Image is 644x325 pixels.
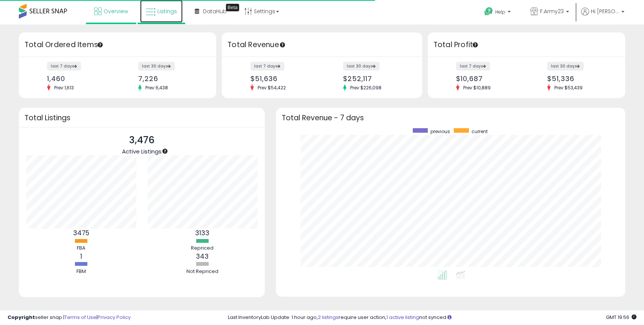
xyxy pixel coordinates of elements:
h3: Total Listings [24,115,259,121]
i: Get Help [484,7,493,16]
span: Hi [PERSON_NAME] [591,8,619,15]
div: $252,117 [343,75,409,83]
label: last 30 days [138,62,175,71]
h3: Total Profit [433,40,620,50]
a: 1 active listing [386,314,419,321]
h3: Total Ordered Items [24,40,211,50]
div: seller snap | | [8,314,131,321]
h3: Total Revenue - 7 days [282,115,620,121]
span: current [472,128,488,135]
div: FBM [59,268,104,275]
div: 7,226 [138,75,203,83]
span: DataHub [203,8,227,15]
span: Prev: $53,439 [551,84,586,91]
div: Tooltip anchor [226,4,239,11]
div: Last InventoryLab Update: 1 hour ago, require user action, not synced. [228,314,637,321]
span: Active Listings [122,147,162,155]
div: 1,460 [47,75,112,83]
div: Tooltip anchor [279,41,286,48]
a: 2 listings [318,314,339,321]
b: 3133 [195,228,209,238]
h3: Total Revenue [227,40,417,50]
div: $10,687 [456,75,521,83]
label: last 7 days [456,62,490,71]
div: $51,336 [547,75,612,83]
div: $51,636 [250,75,316,83]
span: Listings [157,8,177,15]
a: Privacy Policy [98,314,131,321]
span: 2025-09-17 19:56 GMT [606,314,636,321]
b: 1 [80,252,82,261]
div: FBA [59,245,104,252]
div: Tooltip anchor [472,41,479,48]
label: last 30 days [547,62,584,71]
span: Overview [104,8,128,15]
span: Prev: 1,613 [50,84,78,91]
span: Help [495,9,505,15]
p: 3,476 [122,133,162,147]
label: last 7 days [250,62,284,71]
span: Prev: 6,438 [142,84,172,91]
span: F.Army23 [540,8,564,15]
span: Prev: $226,098 [346,84,385,91]
label: last 30 days [343,62,380,71]
label: last 7 days [47,62,81,71]
div: Not Repriced [180,268,225,275]
i: Click here to read more about un-synced listings. [447,315,452,320]
strong: Copyright [8,314,35,321]
b: 343 [196,252,209,261]
div: Tooltip anchor [97,41,104,48]
span: Prev: $54,422 [254,84,290,91]
b: 3475 [73,228,89,238]
span: Prev: $10,889 [459,84,494,91]
div: Repriced [180,245,225,252]
span: previous [430,128,450,135]
a: Terms of Use [64,314,96,321]
a: Hi [PERSON_NAME] [581,8,624,25]
a: Help [478,1,518,25]
div: Tooltip anchor [162,148,168,155]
